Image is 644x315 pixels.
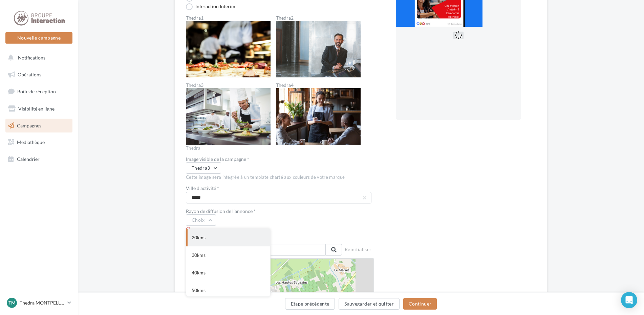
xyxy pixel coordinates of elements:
[17,122,41,128] span: Campagnes
[4,102,74,116] a: Visibilité en ligne
[4,51,71,65] button: Notifications
[276,16,361,20] label: Thedra2
[186,226,374,233] div: Champ en erreur
[5,296,72,309] a: TM Thedra MONTPELLIER
[186,214,216,226] button: Choix
[186,282,270,299] div: 50kms
[339,298,400,310] button: Sauvegarder et quitter
[17,89,56,94] span: Boîte de réception
[8,299,16,306] span: TM
[17,139,45,145] span: Médiathèque
[186,186,369,191] label: Ville d'activité *
[186,3,235,10] label: Interaction Interim
[621,292,637,308] div: Open Intercom Messenger
[186,145,374,151] div: Thedra
[186,174,374,180] div: Cette image sera intégrée à un template charté aux couleurs de votre marque
[4,84,74,99] a: Boîte de réception
[20,299,65,306] p: Thedra MONTPELLIER
[276,83,361,88] label: Thedra4
[276,21,361,77] img: Thedra2
[186,16,271,20] label: Thedra1
[186,246,270,264] div: 30kms
[4,68,74,82] a: Opérations
[186,21,271,77] img: Thedra1
[186,229,270,246] div: 20kms
[18,106,55,112] span: Visibilité en ligne
[4,119,74,133] a: Campagnes
[285,298,335,310] button: Etape précédente
[18,72,41,77] span: Opérations
[342,245,374,255] button: Réinitialiser
[4,152,74,166] a: Calendrier
[276,88,361,145] img: Thedra4
[4,135,74,149] a: Médiathèque
[186,83,271,88] label: Thedra3
[186,157,374,162] div: Image visible de la campagne *
[186,264,270,282] div: 40kms
[186,209,374,214] div: Rayon de diffusion de l'annonce *
[5,32,72,44] button: Nouvelle campagne
[186,88,271,145] img: Thedra3
[186,162,221,174] button: Thedra3
[18,55,45,60] span: Notifications
[403,298,437,310] button: Continuer
[17,156,40,162] span: Calendrier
